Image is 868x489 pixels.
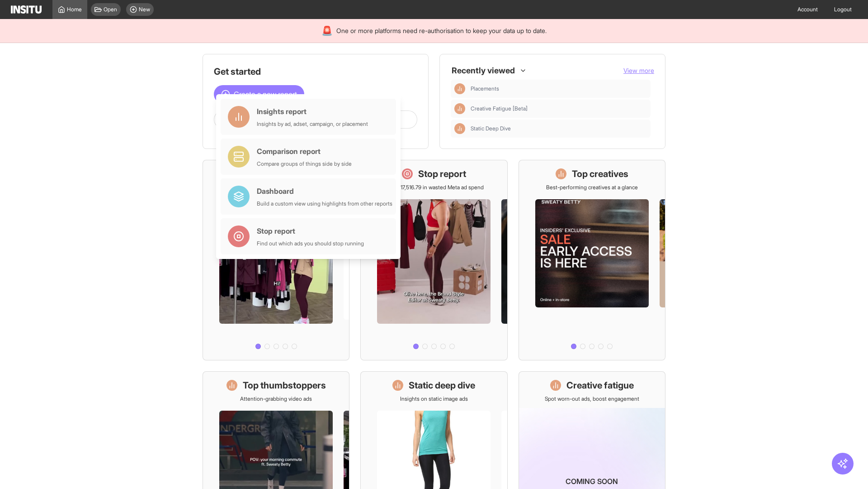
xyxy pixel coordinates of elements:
h1: Top creatives [572,168,628,180]
div: Find out which ads you should stop running [257,240,364,247]
div: Insights report [257,106,368,117]
span: View more [623,67,654,74]
h1: Get started [214,65,417,78]
button: View more [623,66,654,75]
img: Logo [11,5,42,14]
span: Placements [471,85,647,92]
p: Save £17,516.79 in wasted Meta ad spend [384,184,484,191]
button: Create a new report [214,85,304,103]
span: Home [67,6,82,13]
a: Top creativesBest-performing creatives at a glance [519,160,665,360]
a: What's live nowSee all active ads instantly [203,160,349,360]
p: Best-performing creatives at a glance [546,184,638,191]
span: Static Deep Dive [471,125,511,132]
div: 🚨 [321,24,333,37]
h1: Top thumbstoppers [243,379,326,392]
div: Insights [454,123,465,134]
span: Creative Fatigue [Beta] [471,105,528,112]
h1: Static deep dive [409,379,475,392]
div: Stop report [257,225,364,236]
div: Insights [454,103,465,114]
a: Stop reportSave £17,516.79 in wasted Meta ad spend [360,160,507,360]
span: New [139,6,150,13]
div: Insights [454,83,465,94]
div: Compare groups of things side by side [257,160,352,168]
div: Dashboard [257,186,392,197]
p: Attention-grabbing video ads [240,395,312,403]
span: Open [104,6,117,13]
h1: Stop report [418,168,466,180]
div: Comparison report [257,146,352,157]
span: One or more platforms need re-authorisation to keep your data up to date. [336,26,547,35]
span: Static Deep Dive [471,125,647,132]
div: Insights by ad, adset, campaign, or placement [257,120,368,128]
span: Create a new report [234,89,297,100]
span: Creative Fatigue [Beta] [471,105,647,112]
div: Build a custom view using highlights from other reports [257,200,392,207]
p: Insights on static image ads [400,395,468,403]
span: Placements [471,85,499,92]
